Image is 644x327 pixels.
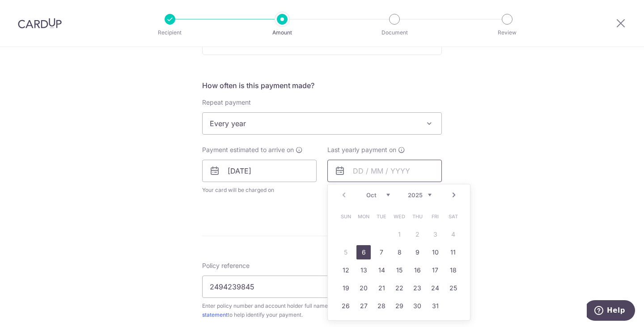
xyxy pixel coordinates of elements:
[410,263,424,277] a: 16
[327,145,396,154] span: Last yearly payment on
[202,145,294,154] span: Payment estimated to arrive on
[374,245,389,259] a: 7
[356,263,371,277] a: 13
[374,263,389,277] a: 14
[202,112,442,135] span: Every year
[327,160,442,182] input: DD / MM / YYYY
[339,281,353,295] a: 19
[203,113,441,134] span: Every year
[339,299,353,313] a: 26
[474,28,540,37] p: Review
[446,281,460,295] a: 25
[202,98,251,107] label: Repeat payment
[361,28,428,37] p: Document
[202,302,442,319] div: Enter policy number and account holder full name. This will be to help identify your payment.
[428,263,442,277] a: 17
[339,209,353,224] span: Sunday
[374,209,389,224] span: Tuesday
[410,281,424,295] a: 23
[446,245,460,259] a: 11
[392,263,407,277] a: 15
[137,28,203,37] p: Recipient
[374,281,389,295] a: 21
[428,299,442,313] a: 31
[410,245,424,259] a: 9
[356,209,371,224] span: Monday
[428,245,442,259] a: 10
[356,299,371,313] a: 27
[446,209,460,224] span: Saturday
[428,209,442,224] span: Friday
[428,281,442,295] a: 24
[410,209,424,224] span: Thursday
[392,299,407,313] a: 29
[392,281,407,295] a: 22
[410,299,424,313] a: 30
[356,281,371,295] a: 20
[449,190,459,200] a: Next
[202,186,317,195] span: Your card will be charged on
[587,300,635,323] iframe: Opens a widget where you can find more information
[392,209,407,224] span: Wednesday
[202,261,250,270] label: Policy reference
[339,263,353,277] a: 12
[249,28,315,37] p: Amount
[446,263,460,277] a: 18
[374,299,389,313] a: 28
[202,160,317,182] input: DD / MM / YYYY
[356,245,371,259] a: 6
[18,18,62,29] img: CardUp
[392,245,407,259] a: 8
[202,80,442,91] h5: How often is this payment made?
